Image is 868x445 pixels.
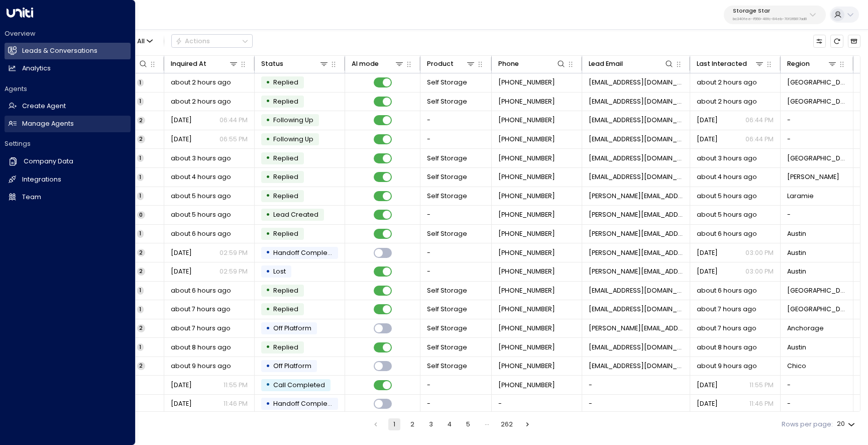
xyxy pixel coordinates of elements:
div: • [266,132,270,147]
p: 06:44 PM [745,135,774,144]
button: Go to page 4 [444,418,456,430]
span: Elanae183@gmail.com [589,135,684,144]
div: Product [427,58,476,69]
td: - [420,243,492,262]
span: about 9 hours ago [697,362,757,371]
p: 06:44 PM [745,116,774,125]
span: Austin [787,343,806,352]
span: 1 [137,173,144,181]
span: Aug 08, 2025 [697,135,718,144]
div: • [266,94,270,109]
p: 02:59 PM [220,267,248,276]
span: Replied [273,229,298,238]
span: 1 [137,154,144,162]
span: Replied [273,286,298,295]
span: joannarclayton@gmail.com [589,172,684,182]
button: Go to next page [521,418,533,430]
span: about 5 hours ago [171,192,231,201]
span: johnnie.beaty@gmail.com [589,248,684,257]
div: • [266,169,270,185]
span: Lead Created [273,210,318,219]
span: Nj102701@gmail.com [589,78,684,87]
span: Handoff Completed [273,399,339,408]
button: Archived Leads [848,35,860,47]
span: Replied [273,192,298,200]
a: Analytics [5,60,131,77]
nav: pagination navigation [369,418,534,430]
button: Go to page 2 [406,418,418,430]
button: Storage Starbc340fee-f559-48fc-84eb-70f3f6817ad8 [724,6,826,24]
div: Inquired At [171,58,206,69]
span: Aug 07, 2025 [171,116,192,125]
span: 2 [137,249,145,256]
span: Self Storage [427,229,467,238]
p: 11:46 PM [224,399,248,408]
span: saville.colt@gmail.com [589,210,684,219]
div: • [266,226,270,242]
div: Status [261,58,330,69]
span: +12143928066 [498,116,555,125]
span: about 7 hours ago [697,324,756,333]
span: about 6 hours ago [171,286,231,295]
h2: Overview [5,29,131,38]
span: Chico [787,362,806,371]
span: Self Storage [427,97,467,106]
span: milbergkylie@gmail.com [589,362,684,371]
div: Button group with a nested menu [171,34,253,48]
div: • [266,207,270,223]
div: Product [427,58,454,69]
span: +18326318382 [498,381,555,390]
div: Actions [175,37,210,45]
span: Following Up [273,116,313,124]
td: - [781,111,853,130]
h2: Agents [5,84,131,94]
div: Region [787,58,838,69]
span: 2 [137,117,145,124]
span: about 8 hours ago [697,343,757,352]
span: 1 [137,287,144,294]
span: +12143928066 [498,97,555,106]
span: alejandro32507@gmail.com [589,154,684,163]
span: 2 [137,362,145,370]
span: Dallas [787,78,847,87]
span: Following Up [273,135,313,143]
span: Off Platform [273,362,311,370]
span: about 2 hours ago [697,97,757,106]
span: anil.sangrou@gmail.com [589,343,684,352]
span: about 6 hours ago [697,286,757,295]
span: andersonch2774@icloud.com [589,305,684,314]
h2: Team [22,193,41,202]
div: • [266,396,270,412]
p: 03:00 PM [745,267,774,276]
span: Dallas [787,97,847,106]
span: 2 [137,135,145,143]
td: - [420,262,492,281]
a: Create Agent [5,98,131,115]
span: Refresh [830,35,843,47]
td: - [420,395,492,413]
span: Self Storage [427,343,467,352]
span: +19723459382 [498,154,555,163]
span: about 8 hours ago [171,343,231,352]
div: • [266,75,270,91]
span: about 2 hours ago [171,97,231,106]
span: about 5 hours ago [697,210,757,219]
div: • [266,321,270,336]
div: AI mode [352,58,405,69]
span: Twin Falls [787,305,847,314]
span: about 6 hours ago [171,229,231,238]
td: - [781,376,853,394]
span: about 5 hours ago [697,192,757,201]
p: 11:55 PM [224,381,248,390]
span: Self Storage [427,154,467,163]
span: 1 [137,306,144,313]
span: +15125695919 [498,248,555,257]
span: 1 [137,230,144,237]
button: Go to page 262 [499,418,515,430]
div: Last Interacted [697,58,765,69]
h2: Integrations [22,175,61,185]
div: Phone [498,58,519,69]
p: 02:59 PM [220,248,248,257]
span: +12143928066 [498,135,555,144]
h2: Analytics [22,64,51,73]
